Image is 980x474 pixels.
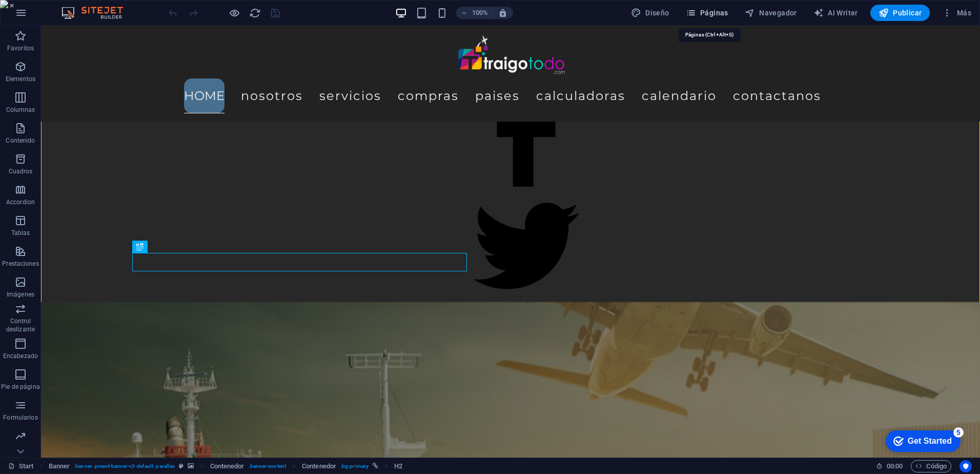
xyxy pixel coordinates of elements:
[938,5,975,21] button: Más
[74,460,175,472] span: . banner .preset-banner-v3-default .parallax
[3,413,37,422] p: Formularios
[8,5,83,27] div: Get Started 5 items remaining, 0% complete
[2,260,38,268] p: Prestaciones
[394,460,402,472] span: Haz clic para seleccionar y doble clic para editar
[373,463,378,469] i: Este elemento está vinculado
[686,8,728,18] span: Páginas
[6,106,35,114] p: Columnas
[887,460,903,472] span: 00 00
[7,290,34,299] p: Imágenes
[30,11,74,21] div: Get Started
[959,460,972,472] button: Usercentrics
[59,7,136,19] img: Editor Logo
[76,2,86,12] div: 5
[249,460,286,472] span: . banner-content
[249,7,261,19] i: Volver a cargar página
[472,7,488,19] h6: 100%
[876,460,903,472] h6: Tiempo de la sesión
[249,7,261,19] button: reload
[340,460,369,472] span: . bg-primary
[745,8,797,18] span: Navegador
[879,8,922,18] span: Publicar
[682,5,732,21] button: Páginas
[911,460,951,472] button: Código
[9,167,33,175] p: Cuadros
[188,463,194,469] i: Este elemento contiene un fondo
[6,198,35,206] p: Accordion
[498,8,507,17] i: Al redimensionar, ajustar el nivel de zoom automáticamente para ajustarse al dispositivo elegido.
[627,5,673,21] div: Diseño (Ctrl+Alt+Y)
[1,383,39,391] p: Pie de página
[302,460,336,472] span: Haz clic para seleccionar y doble clic para editar
[7,44,34,52] p: Favoritos
[894,462,895,470] span: :
[8,460,34,472] a: Haz clic para cancelar la selección y doble clic para abrir páginas
[813,8,858,18] span: AI Writer
[915,460,947,472] span: Código
[179,463,183,469] i: Este elemento es un preajuste personalizable
[741,5,801,21] button: Navegador
[3,352,38,360] p: Encabezado
[809,5,862,21] button: AI Writer
[456,7,493,19] button: 100%
[6,75,35,83] p: Elementos
[11,229,30,237] p: Tablas
[228,7,240,19] button: Haz clic para salir del modo de previsualización y seguir editando
[49,460,70,472] span: Haz clic para seleccionar y doble clic para editar
[210,460,244,472] span: Haz clic para seleccionar y doble clic para editar
[6,136,35,145] p: Contenido
[942,8,971,18] span: Más
[6,444,34,452] p: Marketing
[870,5,930,21] button: Publicar
[627,5,673,21] button: Diseño
[49,460,403,472] nav: breadcrumb
[631,8,669,18] span: Diseño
